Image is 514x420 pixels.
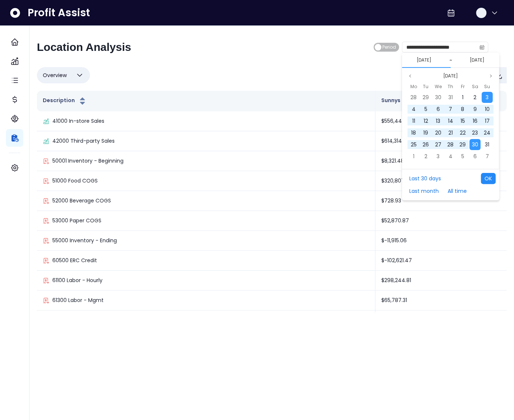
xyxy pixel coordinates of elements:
[481,173,496,184] button: OK
[52,237,117,244] p: 55000 Inventory - Ending
[375,251,507,271] td: $-102,621.47
[456,127,469,139] div: 22 Aug 2025
[43,97,87,105] button: Description
[420,115,432,127] div: 12 Aug 2025
[472,129,478,136] span: 23
[469,139,481,150] div: 30 Aug 2025
[448,94,452,101] span: 31
[432,139,444,150] div: 27 Aug 2025
[456,115,469,127] div: 15 Aug 2025
[444,82,456,91] div: Thursday
[461,117,465,125] span: 15
[407,150,420,162] div: 01 Sep 2025
[411,129,416,136] span: 18
[432,127,444,139] div: 20 Aug 2025
[481,82,493,91] div: Sunday
[406,173,445,184] button: Last 30 days
[435,129,441,136] span: 20
[444,103,456,115] div: 07 Aug 2025
[420,139,432,150] div: 26 Aug 2025
[473,94,476,101] span: 2
[456,91,469,103] div: 01 Aug 2025
[375,211,507,231] td: $52,870.87
[407,139,420,150] div: 25 Aug 2025
[444,185,470,197] button: All time
[486,94,489,101] span: 3
[420,150,432,162] div: 02 Sep 2025
[456,82,469,91] div: Friday
[469,103,481,115] div: 09 Aug 2025
[420,82,432,91] div: Tuesday
[456,150,469,162] div: 05 Sep 2025
[484,82,490,91] span: Su
[410,82,417,91] span: Mo
[410,141,416,148] span: 25
[436,105,440,113] span: 6
[469,127,481,139] div: 23 Aug 2025
[448,117,453,125] span: 14
[472,117,477,125] span: 16
[448,153,452,160] span: 4
[473,153,476,160] span: 6
[420,127,432,139] div: 19 Aug 2025
[460,129,466,136] span: 22
[375,231,507,251] td: $-11,915.06
[481,139,493,150] div: 31 Aug 2025
[489,74,493,78] svg: page next
[375,271,507,291] td: $298,244.81
[411,105,415,113] span: 4
[375,131,507,151] td: $614,314.2
[447,141,454,148] span: 28
[484,129,490,136] span: 24
[444,139,456,150] div: 28 Aug 2025
[435,94,441,101] span: 30
[52,217,101,225] p: 53000 Paper COGS
[375,151,507,171] td: $8,321.48
[52,157,124,165] p: 50001 Inventory - Beginning
[407,115,420,127] div: 11 Aug 2025
[423,82,428,91] span: Tu
[456,139,469,150] div: 29 Aug 2025
[432,103,444,115] div: 06 Aug 2025
[423,141,429,148] span: 26
[375,111,507,131] td: $556,448.48
[469,115,481,127] div: 16 Aug 2025
[423,94,429,101] span: 29
[444,115,456,127] div: 14 Aug 2025
[472,141,478,148] span: 30
[406,185,442,197] button: Last month
[407,127,420,139] div: 18 Aug 2025
[420,91,432,103] div: 29 Jul 2025
[481,150,493,162] div: 07 Sep 2025
[469,150,481,162] div: 06 Sep 2025
[449,105,452,113] span: 7
[485,117,490,125] span: 17
[434,82,441,91] span: We
[424,153,427,160] span: 2
[432,115,444,127] div: 13 Aug 2025
[473,105,476,113] span: 9
[432,91,444,103] div: 30 Jul 2025
[52,257,97,264] p: 60500 ERC Credit
[481,91,493,103] div: 03 Aug 2025
[407,82,420,91] div: Monday
[436,117,440,125] span: 13
[43,71,67,80] span: Overview
[461,153,464,160] span: 5
[406,72,414,80] button: Previous month
[375,191,507,211] td: $728.93
[424,105,427,113] span: 5
[481,127,493,139] div: 24 Aug 2025
[462,94,463,101] span: 1
[467,56,487,65] button: Select end date
[481,115,493,127] div: 17 Aug 2025
[435,141,441,148] span: 27
[444,150,456,162] div: 04 Sep 2025
[52,117,104,125] p: 41000 In-store Sales
[37,41,131,54] h2: Location Analysis
[486,153,489,160] span: 7
[375,310,507,330] td: $0
[28,6,90,20] span: Profit Assist
[485,105,490,113] span: 10
[448,129,452,136] span: 21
